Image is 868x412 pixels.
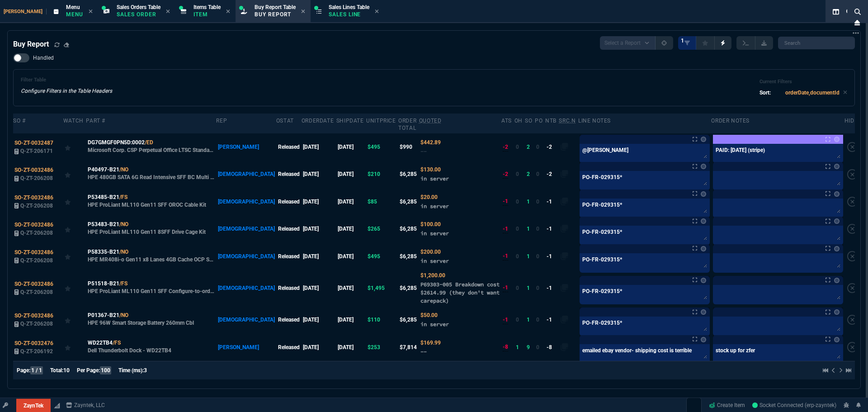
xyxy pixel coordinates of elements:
[88,228,206,236] p: HPE ProLiant ML110 Gen11 8SFF Drive Cage Kit
[302,117,334,124] div: OrderDate
[336,161,366,188] td: [DATE]
[398,161,419,188] td: $6,285
[851,6,864,17] nx-icon: Search
[276,306,302,333] td: Released
[778,37,855,49] input: Search
[13,117,25,124] div: SO #
[166,8,170,15] nx-icon: Close Tab
[516,253,519,260] span: 0
[536,144,539,150] span: 0
[86,188,216,215] td: HPE ProLiant ML110 Gen11 SFF OROC Cable Kit
[20,203,53,209] span: Q-ZT-206208
[525,188,535,215] td: 1
[276,188,302,215] td: Released
[536,226,539,232] span: 0
[503,252,508,260] div: -1
[420,249,441,255] span: Quoted Cost
[193,4,221,10] span: Items Table
[759,79,847,85] h6: Current Filters
[276,117,294,124] div: oStat
[420,312,438,318] span: Quoted Cost
[516,285,519,291] span: 0
[711,117,750,124] div: Order Notes
[785,90,840,96] code: orderDate,documentId
[752,401,836,409] a: sBs568OBIVimRndtAACW
[193,11,221,18] p: Item
[336,306,366,333] td: [DATE]
[420,281,500,304] span: P69303-005 Breakdown cost $2614.99 (they don't want carepack)
[276,215,302,242] td: Released
[545,306,559,333] td: -1
[216,333,276,360] td: [PERSON_NAME]
[516,226,519,232] span: 0
[30,366,43,374] span: 1 / 1
[117,4,160,10] span: Sales Orders Table
[100,366,111,374] span: 100
[20,348,53,355] span: Q-ZT-206192
[86,215,216,242] td: HPE ProLiant ML110 Gen11 8SFF Drive Cage Kit
[17,367,30,374] span: Page:
[535,117,542,124] div: PO
[20,321,53,327] span: Q-ZT-206208
[420,257,449,264] span: in server
[50,367,63,374] span: Total:
[336,188,366,215] td: [DATE]
[398,270,419,306] td: $6,285
[503,316,508,324] div: -1
[516,171,519,177] span: 0
[536,285,539,291] span: 0
[86,117,105,124] div: Part #
[20,148,53,154] span: Q-ZT-206171
[336,242,366,270] td: [DATE]
[77,367,100,374] span: Per Page:
[216,270,276,306] td: [DEMOGRAPHIC_DATA]
[119,193,127,201] a: /FS
[255,11,296,18] p: Buy Report
[336,333,366,360] td: [DATE]
[420,139,441,146] span: Quoted Cost
[118,367,144,374] span: Time (ms):
[276,242,302,270] td: Released
[216,215,276,242] td: [DEMOGRAPHIC_DATA]
[545,117,557,124] div: NTB
[420,340,441,346] span: Quoted Cost
[545,333,559,360] td: -8
[366,161,398,188] td: $210
[302,270,336,306] td: [DATE]
[420,194,438,200] span: Quoted Cost
[145,138,153,147] a: /ED
[545,161,559,188] td: -2
[14,313,53,319] span: SO-ZT-0032486
[255,4,296,10] span: Buy Report Table
[503,343,508,351] div: -8
[276,161,302,188] td: Released
[63,367,70,374] span: 10
[66,11,83,18] p: Menu
[336,117,364,124] div: shipDate
[853,29,859,38] nx-icon: Open New Tab
[336,133,366,161] td: [DATE]
[302,242,336,270] td: [DATE]
[525,270,535,306] td: 1
[86,270,216,306] td: HPE ProLiant ML110 Gen11 SFF Configure-to-order Server
[366,270,398,306] td: $1,495
[20,289,53,295] span: Q-ZT-206208
[86,161,216,188] td: HPE 480GB SATA 6G Read Intensive SFF BC Multi Vendor SSD
[336,215,366,242] td: [DATE]
[420,148,427,155] span: --
[501,117,512,124] div: ATS
[375,8,379,15] nx-icon: Close Tab
[88,201,206,208] p: HPE ProLiant ML110 Gen11 SFF OROC Cable Kit
[119,166,128,174] a: /NO
[88,279,119,288] span: P51518-B21
[503,284,508,292] div: -1
[302,333,336,360] td: [DATE]
[366,188,398,215] td: $85
[329,11,369,18] p: Sales Line
[420,166,441,173] span: Quoted Cost
[88,193,119,201] span: P53485-B21
[366,242,398,270] td: $495
[420,321,449,327] span: in server
[545,242,559,270] td: -1
[420,272,445,279] span: Quoted Cost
